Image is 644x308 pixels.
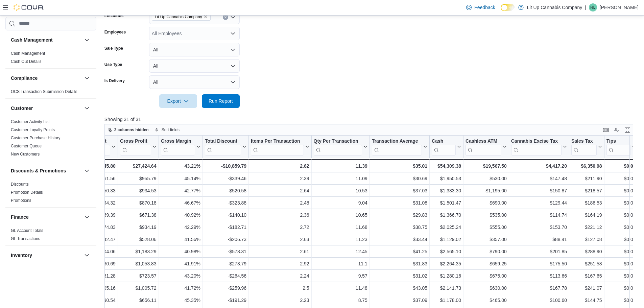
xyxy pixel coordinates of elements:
div: $127.08 [571,235,602,243]
div: Total Cost [84,138,110,155]
div: 8.75 [313,296,367,304]
div: 10.53 [313,187,367,195]
div: $870.18 [120,199,157,207]
div: -$520.58 [205,187,246,195]
div: Gross Margin [161,138,195,144]
div: Gross Margin [161,138,195,155]
div: 43.21% [161,162,200,170]
div: $1,333.30 [432,187,461,195]
div: $955.79 [120,174,157,183]
button: Discounts & Promotions [11,167,81,174]
div: 9.57 [313,272,367,280]
div: $994.32 [84,199,115,207]
div: $1,195.00 [466,187,507,195]
div: $288.90 [571,247,602,256]
div: 2.92 [251,260,309,268]
div: $36,045.80 [84,162,115,170]
button: Qty Per Transaction [313,138,367,155]
div: 11.39 [313,162,367,170]
button: Sort fields [152,126,182,134]
div: 45.35% [161,296,200,304]
span: GL Transactions [11,236,40,241]
div: $0.00 [606,272,636,280]
div: Finance [5,227,96,245]
div: $1,129.02 [432,235,461,243]
div: Sales Tax [571,138,597,144]
div: 2.61 [251,247,309,256]
span: Cash Out Details [11,59,42,64]
div: $38.75 [372,223,427,231]
div: $1,005.72 [120,284,157,292]
p: Showing 31 of 31 [104,116,639,123]
button: Gross Margin [161,138,200,155]
div: 2.36 [251,211,309,219]
span: New Customers [11,151,40,157]
div: $1,183.29 [120,247,157,256]
div: 2.62 [251,162,309,170]
div: -$323.88 [205,199,246,207]
button: Enter fullscreen [623,126,631,134]
div: $790.00 [466,247,507,256]
div: $31.83 [372,260,427,268]
span: Export [163,94,193,108]
div: $1,501.47 [432,199,461,207]
div: $0.00 [606,260,636,268]
div: $0.00 [606,223,636,231]
button: Discounts & Promotions [83,167,91,175]
p: Lit Up Cannabis Company [527,3,582,11]
div: 9.04 [313,199,367,207]
span: Customer Purchase History [11,135,61,141]
div: $1,366.70 [432,211,461,219]
div: Cash [432,138,456,155]
button: Run Report [202,94,240,108]
div: Transaction Average [372,138,422,144]
div: -$206.73 [205,235,246,243]
div: $1,250.33 [84,187,115,195]
div: $6,350.98 [571,162,602,170]
div: $0.00 [606,235,636,243]
div: 45.14% [161,174,200,183]
div: $1,178.00 [432,296,461,304]
div: 2.64 [251,187,309,195]
button: Customer [11,105,81,112]
div: -$259.96 [205,284,246,292]
div: $0.00 [606,284,636,292]
button: Cash Management [83,36,91,44]
div: $37.03 [372,187,427,195]
label: Is Delivery [104,78,125,84]
a: GL Transactions [11,236,40,241]
div: 42.29% [161,223,200,231]
div: $211.90 [571,174,602,183]
div: 10.65 [313,211,367,219]
input: Dark Mode [501,4,515,11]
button: Inventory [83,251,91,259]
div: $0.00 [606,296,636,304]
label: Use Type [104,62,122,67]
span: Lit Up Cannabis Company [152,13,211,21]
div: $1,053.83 [120,260,157,268]
div: -$140.10 [205,211,246,219]
div: $4,417.20 [511,162,567,170]
div: 11.23 [313,235,367,243]
div: -$191.29 [205,296,246,304]
h3: Customer [11,105,33,112]
div: $690.00 [466,199,507,207]
span: Cash Management [11,51,45,56]
span: Promotion Details [11,190,43,195]
div: 42.77% [161,187,200,195]
div: $1,405.16 [84,284,115,292]
div: $1,161.56 [84,174,115,183]
div: $113.66 [511,272,567,280]
div: $33.44 [372,235,427,243]
button: Display options [613,126,621,134]
div: $659.25 [466,260,507,268]
div: 46.67% [161,199,200,207]
div: Discounts & Promotions [5,180,96,207]
button: Clear input [223,15,228,20]
div: 40.98% [161,247,200,256]
span: 2 columns hidden [114,127,149,133]
div: 41.56% [161,235,200,243]
div: 2.39 [251,174,309,183]
div: $0.00 [606,199,636,207]
div: 2.24 [251,272,309,280]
